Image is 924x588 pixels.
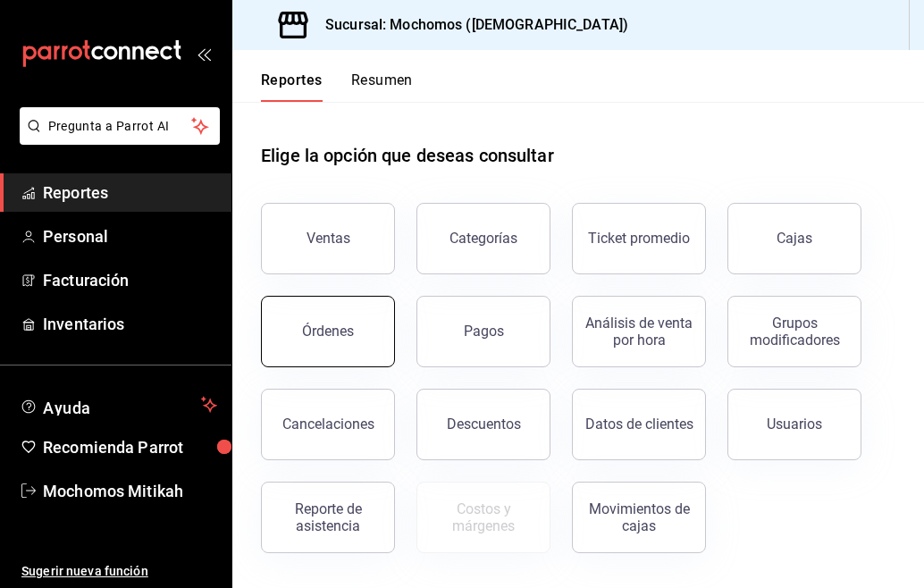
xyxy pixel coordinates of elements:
[584,500,694,534] div: Movimientos de cajas
[261,482,395,553] button: Reporte de asistencia
[585,416,693,433] div: Datos de clientes
[572,203,706,274] button: Ticket promedio
[416,203,550,274] button: Categorías
[20,107,220,145] button: Pregunta a Parrot AI
[416,389,550,460] button: Descuentos
[727,389,861,460] button: Usuarios
[428,500,539,534] div: Costos y márgenes
[43,181,217,205] span: Reportes
[572,296,706,367] button: Análisis de venta por hora
[282,416,374,433] div: Cancelaciones
[302,323,354,340] div: Órdenes
[572,482,706,553] button: Movimientos de cajas
[261,71,323,102] button: Reportes
[43,268,217,292] span: Facturación
[197,46,211,61] button: open_drawer_menu
[416,296,550,367] button: Pagos
[311,14,628,36] h3: Sucursal: Mochomos ([DEMOGRAPHIC_DATA])
[43,224,217,248] span: Personal
[739,315,850,349] div: Grupos modificadores
[777,230,812,247] div: Cajas
[261,389,395,460] button: Cancelaciones
[43,394,194,416] span: Ayuda
[767,416,822,433] div: Usuarios
[572,389,706,460] button: Datos de clientes
[588,230,690,247] div: Ticket promedio
[261,71,413,102] div: navigation tabs
[261,203,395,274] button: Ventas
[43,479,217,503] span: Mochomos Mitikah
[464,323,504,340] div: Pagos
[261,142,554,169] h1: Elige la opción que deseas consultar
[449,230,517,247] div: Categorías
[13,130,220,148] a: Pregunta a Parrot AI
[727,296,861,367] button: Grupos modificadores
[21,562,217,581] span: Sugerir nueva función
[307,230,350,247] div: Ventas
[416,482,550,553] button: Contrata inventarios para ver este reporte
[273,500,383,534] div: Reporte de asistencia
[43,435,217,459] span: Recomienda Parrot
[48,117,192,136] span: Pregunta a Parrot AI
[727,203,861,274] button: Cajas
[447,416,521,433] div: Descuentos
[261,296,395,367] button: Órdenes
[351,71,413,102] button: Resumen
[43,312,217,336] span: Inventarios
[584,315,694,349] div: Análisis de venta por hora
